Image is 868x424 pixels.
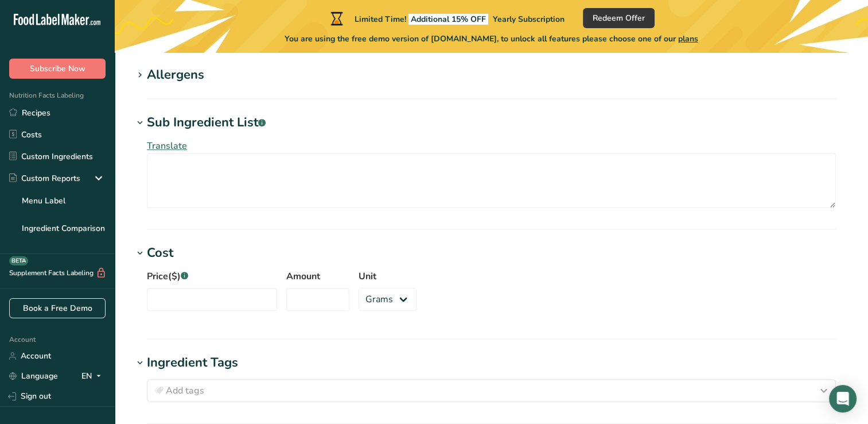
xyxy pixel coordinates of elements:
div: Allergens [147,65,204,84]
a: Book a Free Demo [9,298,106,318]
div: Custom Reports [9,172,80,184]
span: Add tags [166,384,204,398]
label: Price($) [147,269,277,283]
span: You are using the free demo version of [DOMAIN_NAME], to unlock all features please choose one of... [285,33,698,45]
button: Redeem Offer [583,8,655,28]
span: Yearly Subscription [493,14,565,25]
label: Unit [359,269,417,283]
button: Subscribe Now [9,59,106,79]
div: Ingredient Tags [147,353,238,372]
div: Cost [147,244,173,263]
span: Additional 15% OFF [408,14,488,25]
div: BETA [9,256,28,265]
div: Limited Time! [328,11,565,25]
span: plans [678,33,698,44]
div: Open Intercom Messenger [829,385,857,413]
button: Add tags [147,379,836,402]
span: Translate [147,140,187,152]
div: EN [81,369,106,383]
span: Redeem Offer [593,12,645,24]
a: Language [9,366,58,386]
label: Amount [286,269,349,283]
div: Sub Ingredient List [147,113,266,132]
span: Subscribe Now [30,63,85,75]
